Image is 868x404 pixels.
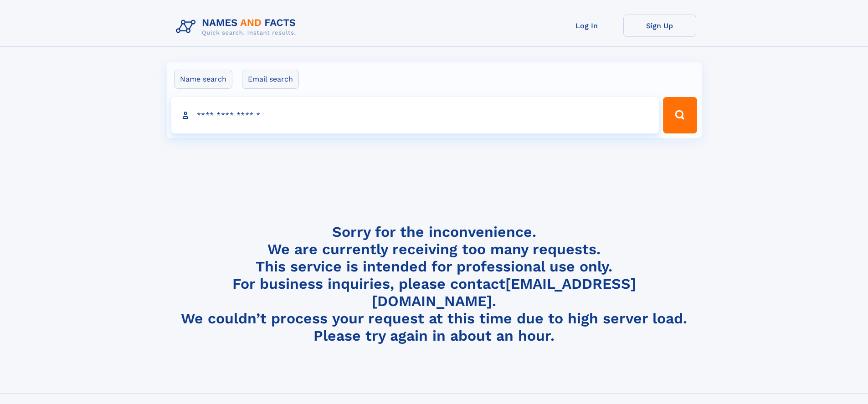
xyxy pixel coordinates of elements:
[171,97,659,133] input: search input
[242,70,299,89] label: Email search
[172,15,303,39] img: Logo Names and Facts
[663,97,697,133] button: Search Button
[172,223,696,345] h4: Sorry for the inconvenience. We are currently receiving too many requests. This service is intend...
[550,15,623,37] a: Log In
[372,275,636,310] a: [EMAIL_ADDRESS][DOMAIN_NAME]
[174,70,232,89] label: Name search
[623,15,696,37] a: Sign Up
